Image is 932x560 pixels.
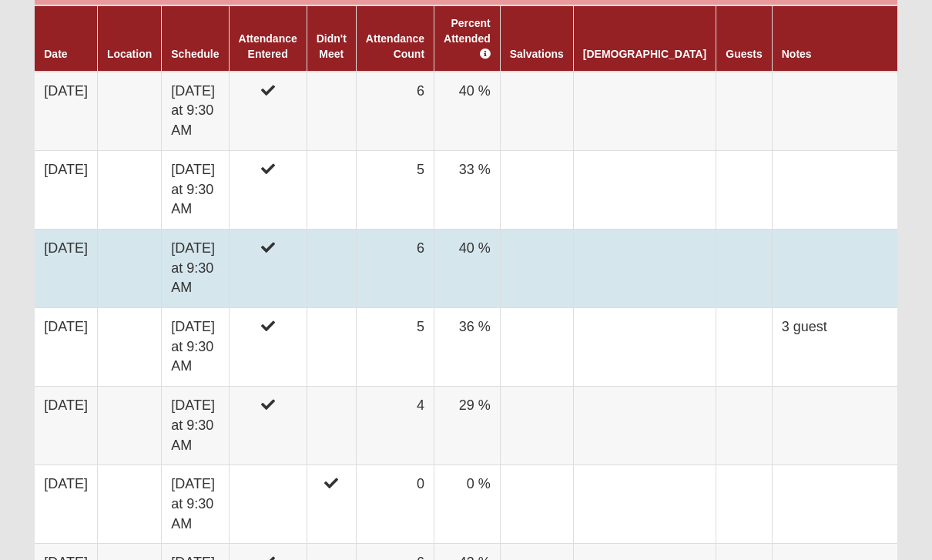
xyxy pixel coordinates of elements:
td: 0 [356,465,434,544]
td: [DATE] [35,465,97,544]
td: 33 % [434,150,501,229]
td: 6 [356,229,434,307]
a: Notes [782,48,812,60]
a: Location [107,48,152,60]
td: [DATE] [35,229,97,307]
td: [DATE] at 9:30 AM [162,72,229,151]
td: 0 % [434,465,501,544]
td: 6 [356,72,434,151]
td: 40 % [434,229,501,307]
th: Guests [716,5,772,72]
a: Attendance Count [366,32,424,60]
td: [DATE] at 9:30 AM [162,308,229,387]
a: Date [44,48,67,60]
td: 36 % [434,308,501,387]
td: [DATE] [35,387,97,465]
td: [DATE] [35,72,97,151]
td: 40 % [434,72,501,151]
td: 5 [356,150,434,229]
td: 5 [356,308,434,387]
a: Attendance Entered [239,32,297,60]
th: [DEMOGRAPHIC_DATA] [573,5,716,72]
td: 4 [356,387,434,465]
a: Schedule [171,48,219,60]
th: Salvations [500,5,573,72]
a: Didn't Meet [317,32,347,60]
td: [DATE] at 9:30 AM [162,229,229,307]
td: 3 guest [772,308,914,387]
td: [DATE] [35,308,97,387]
a: Percent Attended [444,17,491,60]
td: [DATE] at 9:30 AM [162,150,229,229]
td: 29 % [434,387,501,465]
td: [DATE] [35,150,97,229]
td: [DATE] at 9:30 AM [162,465,229,544]
td: [DATE] at 9:30 AM [162,387,229,465]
